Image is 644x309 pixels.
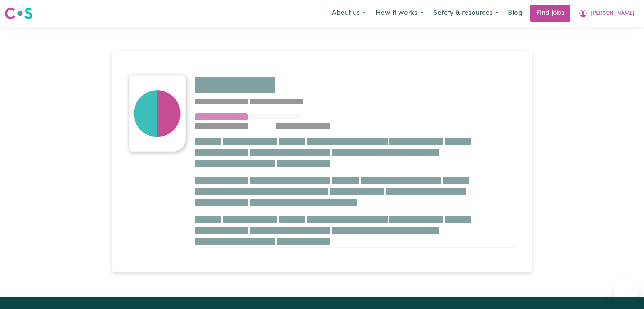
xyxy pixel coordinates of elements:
[614,279,638,303] iframe: Button to launch messaging window
[371,5,428,21] button: How it works
[530,5,570,22] a: Find jobs
[503,5,527,22] a: Blog
[574,5,639,21] button: My Account
[428,5,503,21] button: Safety & resources
[5,6,33,20] img: Careseekers logo
[327,5,371,21] button: About us
[5,5,33,22] a: Careseekers logo
[591,10,634,18] span: [PERSON_NAME]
